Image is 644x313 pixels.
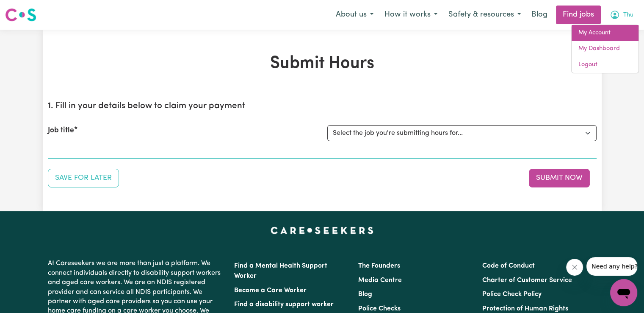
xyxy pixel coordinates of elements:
button: Safety & resources [443,6,526,24]
a: Become a Care Worker [234,287,307,294]
a: Logout [572,57,638,73]
img: Careseekers logo [5,7,36,22]
a: Blog [526,6,553,24]
iframe: Close message [566,259,583,276]
label: Job title [48,125,74,136]
button: How it works [379,6,443,24]
a: Code of Conduct [482,263,535,269]
iframe: Message from company [586,257,637,276]
h1: Submit Hours [48,53,597,74]
a: Police Checks [358,305,401,312]
a: Careseekers home page [271,226,373,233]
a: The Founders [358,263,400,269]
a: Police Check Policy [482,291,542,298]
a: My Account [572,25,638,41]
a: Find a Mental Health Support Worker [234,263,327,279]
span: Thu [623,11,633,20]
a: Media Centre [358,277,402,284]
span: Need any help? [5,6,51,13]
a: My Dashboard [572,41,638,57]
a: Blog [358,291,372,298]
button: Submit your job report [529,169,590,187]
h2: 1. Fill in your details below to claim your payment [48,101,597,112]
div: My Account [571,25,639,73]
a: Charter of Customer Service [482,277,572,284]
button: My Account [604,6,639,24]
button: Save your job report [48,169,119,187]
a: Careseekers logo [5,5,36,25]
a: Protection of Human Rights [482,305,568,312]
button: About us [330,6,379,24]
a: Find a disability support worker [234,301,334,308]
a: Find jobs [556,6,601,24]
iframe: Button to launch messaging window [610,279,637,306]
